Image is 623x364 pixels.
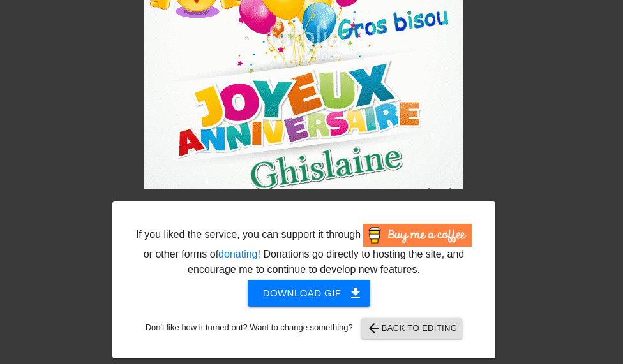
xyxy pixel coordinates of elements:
[366,321,382,336] span: arrow_back
[132,318,476,339] div: Don't like how it turned out? Want to change something?
[263,285,356,302] span: Download gif
[237,287,371,298] a: Download gif
[366,321,458,336] span: Back to Editing
[135,224,473,277] div: If you liked the service, you can support it through or other forms of ! Donations go directly to...
[248,280,371,307] button: Download gif
[363,224,472,247] img: Buy Me A Coffee
[348,286,363,301] span: get_app
[361,318,463,339] button: Back to Editing
[218,249,257,259] a: donating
